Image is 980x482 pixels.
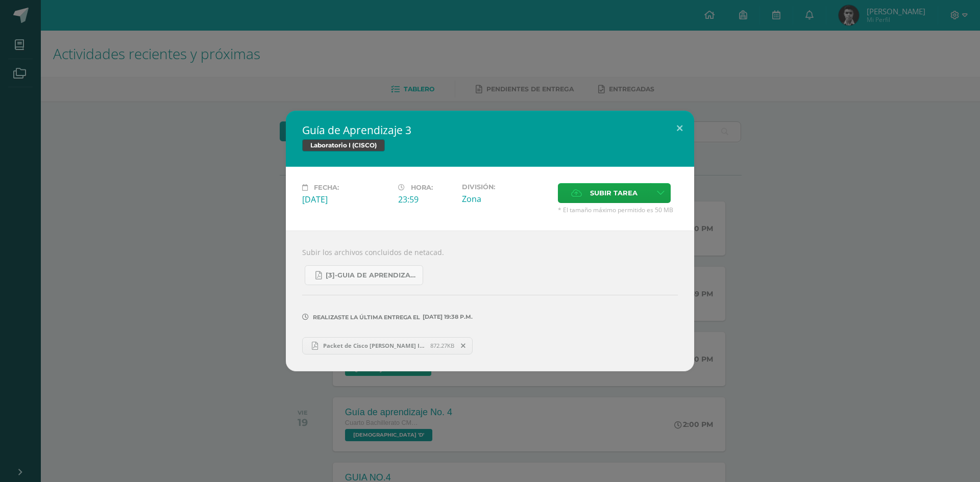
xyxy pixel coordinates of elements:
button: Close (Esc) [665,111,694,145]
a: [3]-GUIA DE APRENDIZAJE 3 IV [PERSON_NAME] CISCO UNIDAD 4.pdf [305,265,423,285]
div: Subir los archivos concluidos de netacad. [286,231,694,371]
span: * El tamaño máximo permitido es 50 MB [558,206,678,214]
span: Remover entrega [455,340,472,351]
label: División: [462,183,550,191]
a: Packet de Cisco [PERSON_NAME] IV [PERSON_NAME] D 21.pdf 872.27KB [302,337,473,354]
span: [3]-GUIA DE APRENDIZAJE 3 IV [PERSON_NAME] CISCO UNIDAD 4.pdf [326,271,418,280]
div: 23:59 [398,194,454,205]
span: 872.27KB [430,342,454,349]
span: Packet de Cisco [PERSON_NAME] IV [PERSON_NAME] D 21.pdf [318,342,430,349]
span: [DATE] 19:38 p.m. [420,317,473,317]
span: Hora: [411,184,433,191]
h2: Guía de Aprendizaje 3 [302,123,678,137]
span: Realizaste la última entrega el [313,314,420,321]
div: Zona [462,193,550,205]
span: Subir tarea [590,184,638,202]
div: [DATE] [302,194,390,205]
span: Fecha: [314,184,339,191]
span: Laboratorio I (CISCO) [302,139,385,151]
